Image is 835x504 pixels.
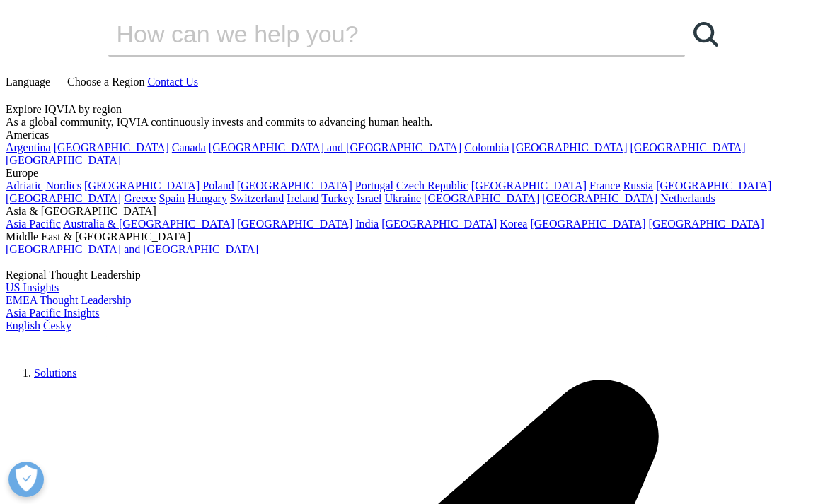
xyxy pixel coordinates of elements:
[209,141,461,153] a: [GEOGRAPHIC_DATA] and [GEOGRAPHIC_DATA]
[6,218,61,230] a: Asia Pacific
[385,192,422,204] a: Ukraine
[287,192,318,204] a: Ireland
[656,180,771,192] a: [GEOGRAPHIC_DATA]
[45,180,81,192] a: Nordics
[6,294,131,306] a: EMEA Thought Leadership
[84,180,200,192] a: [GEOGRAPHIC_DATA]
[237,180,352,192] a: [GEOGRAPHIC_DATA]
[355,180,393,192] a: Portugal
[6,154,121,166] a: [GEOGRAPHIC_DATA]
[471,180,587,192] a: [GEOGRAPHIC_DATA]
[512,141,627,153] a: [GEOGRAPHIC_DATA]
[6,141,51,153] a: Argentina
[6,76,50,88] span: Language
[6,180,42,192] a: Adriatic
[500,218,527,230] a: Korea
[396,180,468,192] a: Czech Republic
[34,367,76,379] a: Solutions
[6,230,829,243] div: Middle East & [GEOGRAPHIC_DATA]
[6,307,99,319] a: Asia Pacific Insights
[8,462,44,497] button: Otevřít předvolby
[67,76,144,88] span: Choose a Region
[63,218,234,230] a: Australia & [GEOGRAPHIC_DATA]
[660,192,715,204] a: Netherlands
[43,320,71,332] a: Česky
[6,116,829,129] div: As a global community, IQVIA continuously invests and commits to advancing human health.
[108,13,645,55] input: Hledat
[237,218,352,230] a: [GEOGRAPHIC_DATA]
[6,243,258,255] a: [GEOGRAPHIC_DATA] and [GEOGRAPHIC_DATA]
[357,192,382,204] a: Israel
[630,141,746,153] a: [GEOGRAPHIC_DATA]
[530,218,645,230] a: [GEOGRAPHIC_DATA]
[6,129,829,141] div: Americas
[649,218,764,230] a: [GEOGRAPHIC_DATA]
[124,192,156,204] a: Greece
[6,205,829,218] div: Asia & [GEOGRAPHIC_DATA]
[464,141,509,153] a: Colombia
[424,192,539,204] a: [GEOGRAPHIC_DATA]
[147,76,198,88] a: Contact Us
[202,180,234,192] a: Poland
[54,141,169,153] a: [GEOGRAPHIC_DATA]
[542,192,657,204] a: [GEOGRAPHIC_DATA]
[355,218,379,230] a: India
[685,13,727,55] a: Hledat
[159,192,184,204] a: Spain
[381,218,497,230] a: [GEOGRAPHIC_DATA]
[589,180,621,192] a: France
[6,167,829,180] div: Europe
[230,192,284,204] a: Switzerland
[6,269,829,281] div: Regional Thought Leadership
[623,180,654,192] a: Russia
[6,192,121,204] a: [GEOGRAPHIC_DATA]
[6,281,59,293] a: US Insights
[172,141,206,153] a: Canada
[321,192,354,204] a: Turkey
[693,22,718,47] svg: Search
[6,103,829,116] div: Explore IQVIA by region
[6,320,40,332] a: English
[188,192,227,204] a: Hungary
